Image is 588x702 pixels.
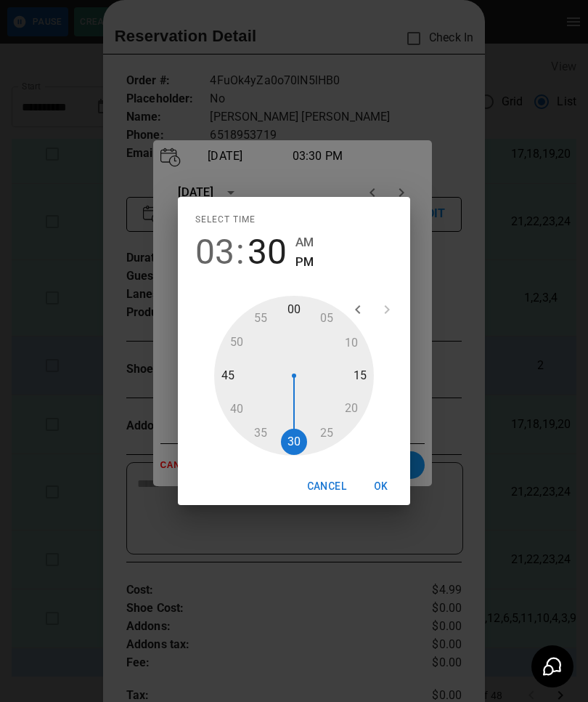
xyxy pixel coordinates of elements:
[343,295,372,324] button: open previous view
[236,232,245,273] span: :
[195,232,234,273] button: 03
[295,233,314,252] button: AM
[195,209,256,232] span: Select time
[358,473,404,500] button: OK
[295,252,314,272] button: PM
[248,232,287,273] button: 30
[301,473,352,500] button: Cancel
